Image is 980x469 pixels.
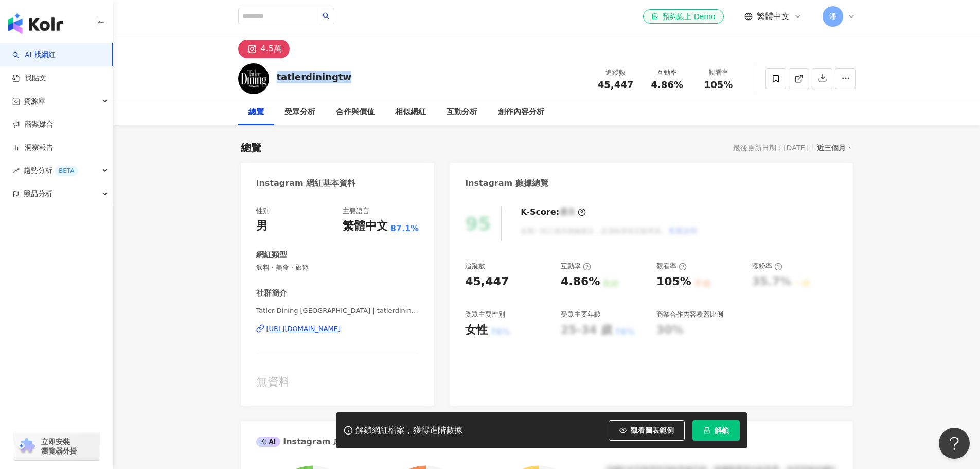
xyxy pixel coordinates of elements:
[447,106,477,118] div: 互動分析
[656,274,691,290] div: 105%
[266,324,341,334] div: [URL][DOMAIN_NAME]
[829,11,836,22] span: 潘
[24,182,52,205] span: 競品分析
[323,12,330,20] span: search
[643,9,723,24] a: 預約線上 Demo
[651,80,683,90] span: 4.86%
[596,67,635,78] div: 追蹤數
[699,67,738,78] div: 觀看率
[598,79,633,90] span: 45,447
[256,218,268,234] div: 男
[648,67,687,78] div: 互動率
[256,206,270,216] div: 性別
[609,420,685,441] button: 觀看圖表範例
[355,425,462,436] div: 解鎖網紅檔案，獲得進階數據
[498,106,544,118] div: 創作內容分析
[16,438,37,455] img: chrome extension
[390,223,419,234] span: 87.1%
[24,159,78,182] span: 趨勢分析
[343,206,369,216] div: 主要語言
[248,106,264,118] div: 總覽
[715,426,729,435] span: 解鎖
[284,106,315,118] div: 受眾分析
[733,144,808,152] div: 最後更新日期：[DATE]
[651,11,715,22] div: 預約線上 Demo
[561,274,600,290] div: 4.86%
[256,306,419,316] span: Tatler Dining [GEOGRAPHIC_DATA] | tatlerdiningtw
[465,178,548,189] div: Instagram 數據總覽
[465,274,509,290] div: 45,447
[752,262,782,271] div: 漲粉率
[336,106,375,118] div: 合作與價值
[343,218,388,234] div: 繁體中文
[631,426,674,435] span: 觀看圖表範例
[256,324,419,334] a: [URL][DOMAIN_NAME]
[256,178,356,189] div: Instagram 網紅基本資料
[757,11,790,22] span: 繁體中文
[521,206,586,218] div: K-Score :
[277,71,352,83] div: tatlerdiningtw
[12,73,46,83] a: 找貼文
[24,90,45,113] span: 資源庫
[703,427,710,434] span: lock
[656,262,687,271] div: 觀看率
[395,106,426,118] div: 相似網紅
[256,263,419,272] span: 飲料 · 美食 · 旅遊
[13,432,100,460] a: chrome extension立即安裝 瀏覽器外掛
[12,119,54,130] a: 商案媒合
[41,437,77,456] span: 立即安裝 瀏覽器外掛
[704,80,733,90] span: 105%
[692,420,740,441] button: 解鎖
[561,310,601,319] div: 受眾主要年齡
[238,63,269,94] img: KOL Avatar
[256,374,419,390] div: 無資料
[256,288,287,299] div: 社群簡介
[12,50,56,60] a: searchAI 找網紅
[817,141,853,154] div: 近三個月
[465,310,505,319] div: 受眾主要性別
[12,143,54,153] a: 洞察報告
[12,167,20,175] span: rise
[465,262,485,271] div: 追蹤數
[656,310,723,319] div: 商業合作內容覆蓋比例
[261,42,282,56] div: 4.5萬
[256,250,287,260] div: 網紅類型
[561,262,591,271] div: 互動率
[465,322,488,338] div: 女性
[8,13,63,34] img: logo
[55,166,78,176] div: BETA
[241,141,261,155] div: 總覽
[238,40,290,58] button: 4.5萬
